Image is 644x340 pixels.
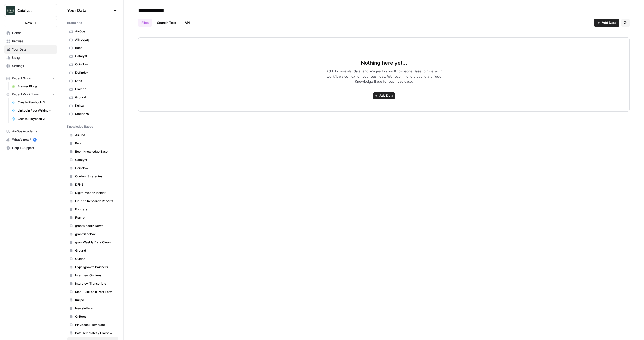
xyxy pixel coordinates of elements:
[4,45,57,54] a: Your Data
[67,312,118,321] a: OnRoot
[75,174,116,179] span: Content Strategies
[12,76,31,81] span: Recent Grids
[602,20,616,25] span: Add Data
[67,238,118,246] a: grantWeekly Data Clean
[75,95,116,100] span: Ground
[4,74,57,82] button: Recent Grids
[67,60,118,69] a: Coinflow
[67,296,118,304] a: Kulipa
[75,281,116,286] span: Interview Transcripts
[75,87,116,92] span: Framer
[75,232,116,236] span: grantSandbox
[75,240,116,245] span: grantWeekly Data Clean
[12,31,55,35] span: Home
[75,37,116,42] span: Alfredpay
[67,213,118,222] a: Framer
[75,54,116,59] span: Catalyst
[67,21,82,25] span: Brand Kits
[34,138,35,141] text: 5
[75,265,116,269] span: Hypergrowth Partners
[67,197,118,205] a: FinTech Research Reports
[67,27,118,36] a: AirOps
[75,289,116,294] span: Kleo - LinkedIn Post Formats
[67,156,118,164] a: Catalyst
[67,263,118,271] a: Hypergrowth Partners
[67,172,118,180] a: Content Strategies
[4,136,57,144] div: What's new?
[67,205,118,213] a: Formats
[4,62,57,70] a: Settings
[67,271,118,279] a: Interview Outlines
[67,180,118,189] a: DFNS
[18,100,55,105] span: Create Playbook 3
[75,149,116,154] span: Boon Knowledge Base
[75,207,116,212] span: Formats
[373,92,395,99] button: Add Data
[75,182,116,187] span: DFNS
[154,19,179,27] a: Search Test
[12,64,55,68] span: Settings
[12,55,55,60] span: Usage
[10,106,57,115] a: Linkedin Post Writing - [DATE]
[75,273,116,278] span: Interview Outlines
[12,47,55,52] span: Your Data
[4,127,57,136] a: AirOps Academy
[4,54,57,62] a: Usage
[318,69,450,84] span: Add documents, data, and images to your Knowledge Base to give your workflows context on your bus...
[67,93,118,102] a: Ground
[67,147,118,156] a: Boon Knowledge Base
[12,146,55,150] span: Help + Support
[67,304,118,312] a: Newsletters
[18,108,55,113] span: Linkedin Post Writing - [DATE]
[75,298,116,302] span: Kulipa
[75,62,116,67] span: Coinflow
[75,157,116,162] span: Catalyst
[4,90,57,98] button: Recent Workflows
[67,279,118,288] a: Interview Transcripts
[10,115,57,123] a: Create Playbook 2
[75,314,116,319] span: OnRoot
[67,321,118,329] a: Playboook Template
[75,190,116,195] span: Digital Wealth Insider
[33,138,37,142] a: 5
[67,7,112,13] span: Your Data
[18,84,55,89] span: Framer Blogs
[67,110,118,118] a: Station70
[67,77,118,85] a: Dfns
[67,52,118,60] a: Catalyst
[10,98,57,106] a: Create Playbook 3
[4,19,57,27] button: New
[67,246,118,255] a: Ground
[67,230,118,238] a: grantSandbox
[75,70,116,75] span: Defindex
[75,223,116,228] span: grantModern News
[4,29,57,37] a: Home
[25,20,32,26] span: New
[67,131,118,139] a: AirOps
[75,306,116,311] span: Newsletters
[12,92,39,97] span: Recent Workflows
[75,331,116,335] span: Post Templates / Framework
[67,288,118,296] a: Kleo - LinkedIn Post Formats
[75,248,116,253] span: Ground
[75,112,116,116] span: Station70
[75,79,116,83] span: Dfns
[67,255,118,263] a: Guides
[75,166,116,170] span: Coinflow
[18,117,55,121] span: Create Playbook 2
[4,4,57,17] button: Workspace: Catalyst
[379,93,393,98] span: Add Data
[75,141,116,146] span: Boon
[67,164,118,172] a: Coinflow
[67,329,118,337] a: Post Templates / Framework
[361,59,407,67] span: Nothing here yet...
[181,19,193,27] a: API
[67,189,118,197] a: Digital Wealth Insider
[594,19,619,27] button: Add Data
[67,124,93,129] span: Knowledge Bases
[75,133,116,137] span: AirOps
[75,199,116,203] span: FinTech Research Reports
[138,19,152,27] a: Files
[4,136,57,144] button: What's new? 5
[12,39,55,44] span: Browse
